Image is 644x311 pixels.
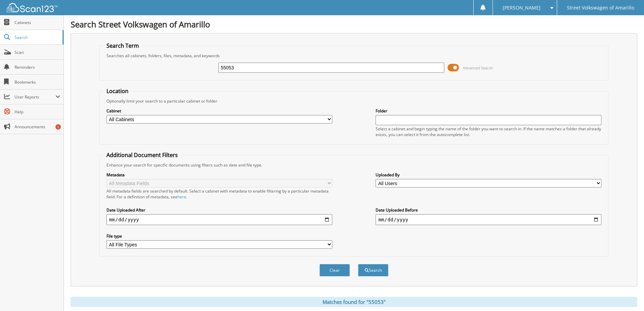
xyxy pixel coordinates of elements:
[103,162,605,168] div: Enhance your search for specific documents using filters such as date and file type.
[106,207,332,213] label: Date Uploaded After
[106,108,332,114] label: Cabinet
[15,35,59,40] span: Search
[106,172,332,178] label: Metadata
[103,87,132,95] legend: Location
[103,42,142,49] legend: Search Term
[463,65,493,70] span: Advanced Search
[319,264,350,276] button: Clear
[503,6,541,10] span: [PERSON_NAME]
[106,188,332,200] div: All metadata fields are searched by default. Select a cabinet with metadata to enable filtering b...
[15,20,60,25] span: Cabinets
[376,108,601,114] label: Folder
[71,297,637,307] div: Matches found for "55053"
[358,264,388,276] button: Search
[376,214,601,225] input: end
[103,53,605,59] div: Searches all cabinets, folders, files, metadata, and keywords
[567,6,634,10] span: Street Volkswagen of Amarillo
[15,94,55,100] span: User Reports
[376,172,601,178] label: Uploaded By
[15,49,60,55] span: Scan
[106,214,332,225] input: start
[15,79,60,85] span: Bookmarks
[71,19,637,30] h1: Search Street Volkswagen of Amarillo
[7,3,57,12] img: scan123-logo-white.svg
[376,207,601,213] label: Date Uploaded Before
[15,109,60,115] span: Help
[15,124,60,130] span: Announcements
[376,126,601,137] div: Select a cabinet and begin typing the name of the folder you want to search in. If the name match...
[103,98,605,104] div: Optionally limit your search to a particular cabinet or folder
[103,151,181,159] legend: Additional Document Filters
[55,124,61,130] div: 1
[106,233,332,239] label: File type
[15,64,60,70] span: Reminders
[177,194,186,200] a: here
